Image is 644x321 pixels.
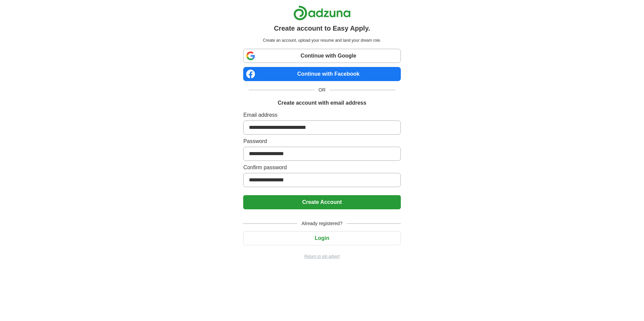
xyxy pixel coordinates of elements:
[243,253,400,259] a: Return to job advert
[243,49,400,63] a: Continue with Google
[243,137,400,145] label: Password
[243,231,400,245] button: Login
[243,164,400,172] label: Confirm password
[243,195,400,209] button: Create Account
[278,99,366,107] h1: Create account with email address
[245,37,399,43] p: Create an account, upload your resume and land your dream role.
[274,23,370,33] h1: Create account to Easy Apply.
[293,5,351,21] img: Adzuna logo
[315,86,330,94] span: OR
[297,220,346,227] span: Already registered?
[243,235,400,241] a: Login
[243,111,400,119] label: Email address
[243,67,400,81] a: Continue with Facebook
